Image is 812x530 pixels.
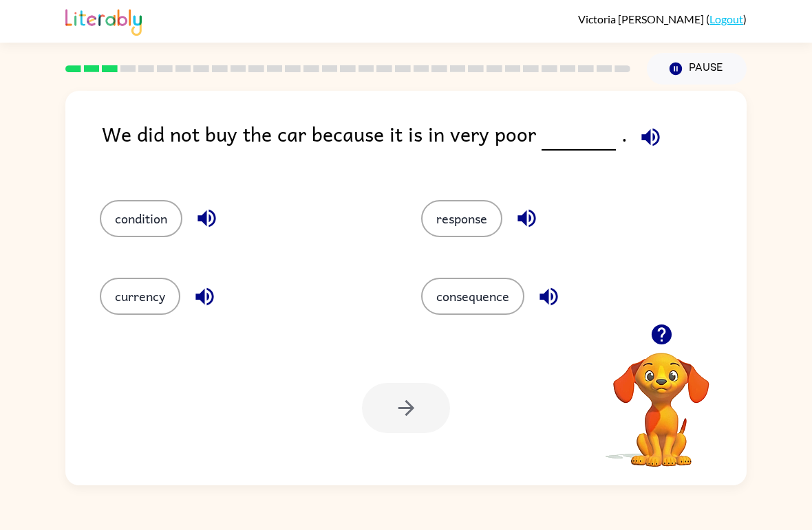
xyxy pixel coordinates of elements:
button: currency [100,278,180,315]
video: Your browser must support playing .mp4 files to use Literably. Please try using another browser. [592,331,730,469]
div: We did not buy the car because it is in very poor . [102,118,747,173]
button: Pause [647,53,747,85]
button: condition [100,200,182,237]
span: Victoria [PERSON_NAME] [578,12,706,25]
img: Literably [65,5,142,36]
a: Logout [709,12,743,25]
div: ( ) [578,12,747,25]
button: consequence [421,278,524,315]
button: response [421,200,502,237]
